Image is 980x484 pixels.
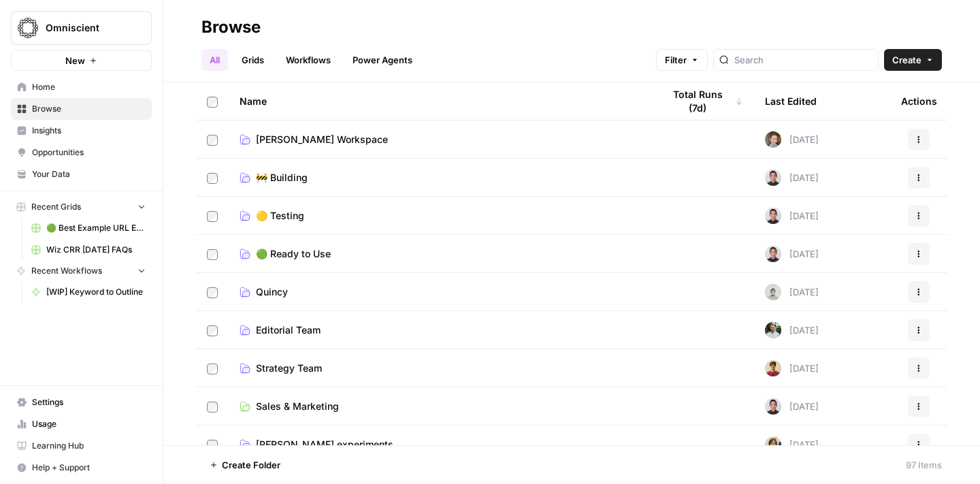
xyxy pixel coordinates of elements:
[765,170,819,186] div: [DATE]
[240,247,641,261] a: 🟢 Ready to Use
[765,246,819,262] div: [DATE]
[25,217,152,239] a: 🟢 Best Example URL Extractor Grid (4)
[240,133,641,146] a: [PERSON_NAME] Workspace
[765,360,819,376] div: [DATE]
[256,285,288,299] span: Quincy
[256,400,339,413] span: Sales & Marketing
[663,82,743,120] div: Total Runs (7d)
[16,16,40,40] img: Omniscient Logo
[278,49,339,71] a: Workflows
[256,247,331,261] span: 🟢 Ready to Use
[256,171,308,184] span: 🚧 Building
[765,208,819,224] div: [DATE]
[31,201,81,213] span: Recent Grids
[240,209,641,223] a: 🟡 Testing
[11,261,152,281] button: Recent Workflows
[240,323,641,337] a: Editorial Team
[32,440,146,452] span: Learning Hub
[11,413,152,435] a: Usage
[892,53,921,67] span: Create
[765,284,819,300] div: [DATE]
[65,54,85,67] span: New
[32,81,146,93] span: Home
[11,120,152,142] a: Insights
[11,163,152,185] a: Your Data
[32,168,146,180] span: Your Data
[765,170,781,186] img: ldca96x3fqk96iahrrd7hy2ionxa
[32,125,146,137] span: Insights
[11,76,152,98] a: Home
[765,322,781,338] img: ws6ikb7tb9bx8pak3pdnsmoqa89l
[32,396,146,408] span: Settings
[884,49,942,71] button: Create
[240,361,641,375] a: Strategy Team
[765,284,781,300] img: cu9xolbrxuqs6ajko1qc0askbkgj
[240,400,641,413] a: Sales & Marketing
[240,82,641,120] div: Name
[25,281,152,303] a: [WIP] Keyword to Outline
[32,146,146,159] span: Opportunities
[765,436,819,453] div: [DATE]
[11,435,152,457] a: Learning Hub
[233,49,272,71] a: Grids
[11,457,152,479] button: Help + Support
[11,391,152,413] a: Settings
[256,438,393,451] span: [PERSON_NAME] experiments
[734,53,872,67] input: Search
[222,458,280,472] span: Create Folder
[201,454,289,476] button: Create Folder
[765,322,819,338] div: [DATE]
[240,285,641,299] a: Quincy
[11,11,152,45] button: Workspace: Omniscient
[765,436,781,453] img: rf7ah8cdp1k49hi7jlyckhen33r6
[256,323,321,337] span: Editorial Team
[201,49,228,71] a: All
[240,171,641,184] a: 🚧 Building
[32,103,146,115] span: Browse
[906,458,942,472] div: 97 Items
[11,98,152,120] a: Browse
[11,197,152,217] button: Recent Grids
[665,53,687,67] span: Filter
[256,361,322,375] span: Strategy Team
[765,131,819,148] div: [DATE]
[25,239,152,261] a: Wiz CRR [DATE] FAQs
[765,131,781,148] img: rf2rn9zvzm0kd2cz4body8wx16zs
[32,418,146,430] span: Usage
[765,208,781,224] img: ldca96x3fqk96iahrrd7hy2ionxa
[46,222,146,234] span: 🟢 Best Example URL Extractor Grid (4)
[46,244,146,256] span: Wiz CRR [DATE] FAQs
[765,398,819,415] div: [DATE]
[901,82,937,120] div: Actions
[765,246,781,262] img: ldca96x3fqk96iahrrd7hy2ionxa
[240,438,641,451] a: [PERSON_NAME] experiments
[31,265,102,277] span: Recent Workflows
[46,21,128,35] span: Omniscient
[656,49,708,71] button: Filter
[201,16,261,38] div: Browse
[344,49,421,71] a: Power Agents
[32,462,146,474] span: Help + Support
[765,82,817,120] div: Last Edited
[11,50,152,71] button: New
[765,398,781,415] img: ldca96x3fqk96iahrrd7hy2ionxa
[765,360,781,376] img: 2aj0zzttblp8szi0taxm0due3wj9
[256,209,304,223] span: 🟡 Testing
[256,133,388,146] span: [PERSON_NAME] Workspace
[46,286,146,298] span: [WIP] Keyword to Outline
[11,142,152,163] a: Opportunities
